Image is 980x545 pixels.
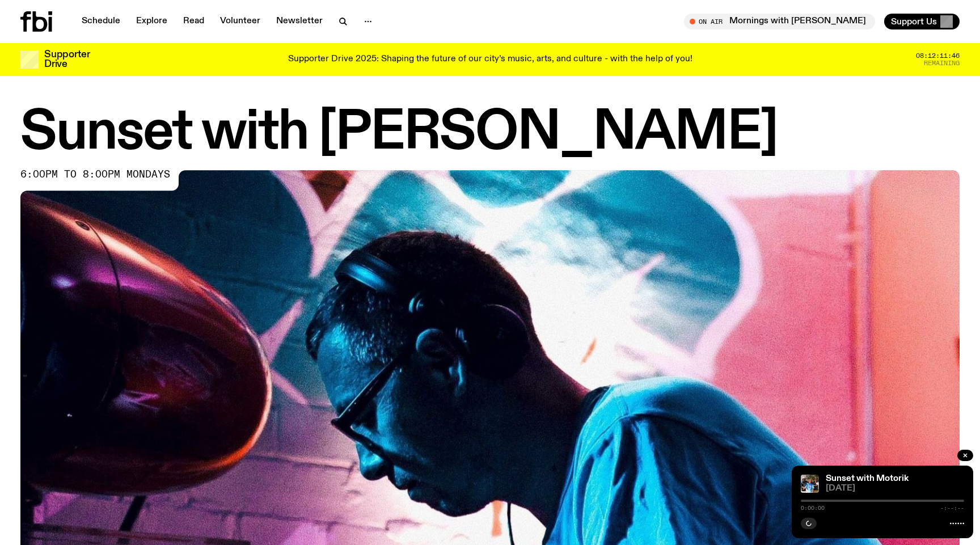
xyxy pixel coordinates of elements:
[684,14,875,29] button: On AirMornings with [PERSON_NAME]
[20,108,960,159] h1: Sunset with [PERSON_NAME]
[269,14,330,29] a: Newsletter
[213,14,267,29] a: Volunteer
[20,170,170,179] span: 6:00pm to 8:00pm mondays
[924,60,960,66] span: Remaining
[826,474,909,483] a: Sunset with Motorik
[176,14,211,29] a: Read
[801,505,825,511] span: 0:00:00
[916,53,960,59] span: 08:12:11:46
[826,484,964,493] span: [DATE]
[940,505,964,511] span: -:--:--
[891,16,937,27] span: Support Us
[44,50,90,69] h3: Supporter Drive
[129,14,174,29] a: Explore
[75,14,127,29] a: Schedule
[288,54,692,65] p: Supporter Drive 2025: Shaping the future of our city’s music, arts, and culture - with the help o...
[884,14,960,29] button: Support Us
[801,475,819,493] img: Andrew, Reenie, and Pat stand in a row, smiling at the camera, in dappled light with a vine leafe...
